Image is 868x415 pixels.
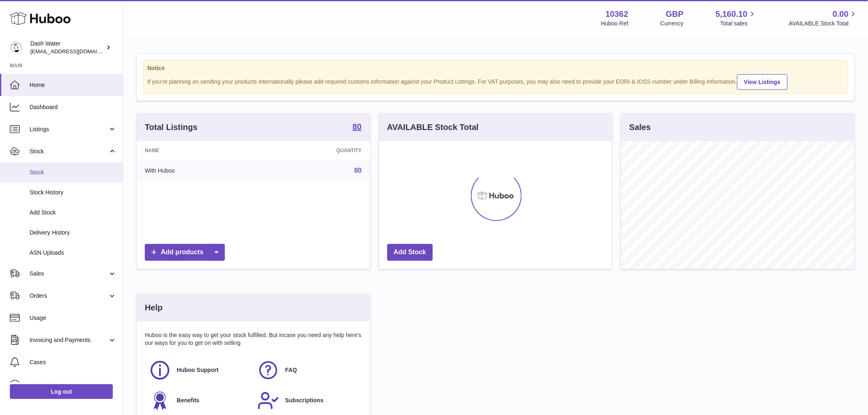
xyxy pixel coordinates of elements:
span: Delivery History [30,229,116,237]
span: ASN Uploads [30,249,116,257]
th: Name [137,141,260,160]
p: Huboo is the easy way to get your stock fulfilled. But incase you need any help here's our ways f... [145,331,362,347]
a: Subscriptions [257,390,357,412]
span: Home [30,81,116,89]
a: Add Stock [387,244,433,261]
span: [EMAIL_ADDRESS][DOMAIN_NAME] [30,48,121,55]
span: 5,160.10 [716,9,748,20]
strong: 10362 [605,9,628,20]
span: Subscriptions [285,397,323,404]
h3: AVAILABLE Stock Total [387,122,479,133]
span: Invoicing and Payments [30,336,108,344]
a: 0.00 AVAILABLE Stock Total [789,9,858,27]
h3: Help [145,302,162,313]
div: If you're planning on sending your products internationally please add required customs informati... [147,73,844,90]
span: Dashboard [30,103,116,111]
strong: 80 [352,123,361,131]
img: internalAdmin-10362@internal.huboo.com [10,41,22,54]
h3: Sales [629,122,651,133]
span: Cases [30,358,116,366]
td: With Huboo [137,160,260,181]
th: Quantity [260,141,370,160]
h3: Total Listings [145,122,198,133]
span: Add Stock [30,209,116,217]
strong: GBP [666,9,683,20]
a: 80 [354,167,362,174]
div: Dash Water [30,40,104,55]
span: Benefits [177,397,199,404]
strong: Notice [147,64,844,72]
a: 80 [352,123,361,132]
span: FAQ [285,366,297,374]
a: View Listings [737,74,788,90]
a: Benefits [149,390,249,412]
div: Huboo Ref [601,20,628,27]
span: Orders [30,292,108,300]
span: AVAILABLE Stock Total [789,20,858,27]
div: Currency [660,20,684,27]
span: Stock [30,148,108,155]
span: Sales [30,270,108,278]
span: 0.00 [833,9,849,20]
span: Stock History [30,189,116,196]
a: Log out [10,384,113,399]
a: Add products [145,244,225,261]
span: Usage [30,314,116,322]
a: Huboo Support [149,359,249,381]
span: Total sales [720,20,757,27]
span: Stock [30,169,116,176]
a: FAQ [257,359,357,381]
span: Channels [30,381,116,388]
span: Huboo Support [177,366,219,374]
span: Listings [30,125,108,133]
a: 5,160.10 Total sales [716,9,757,27]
